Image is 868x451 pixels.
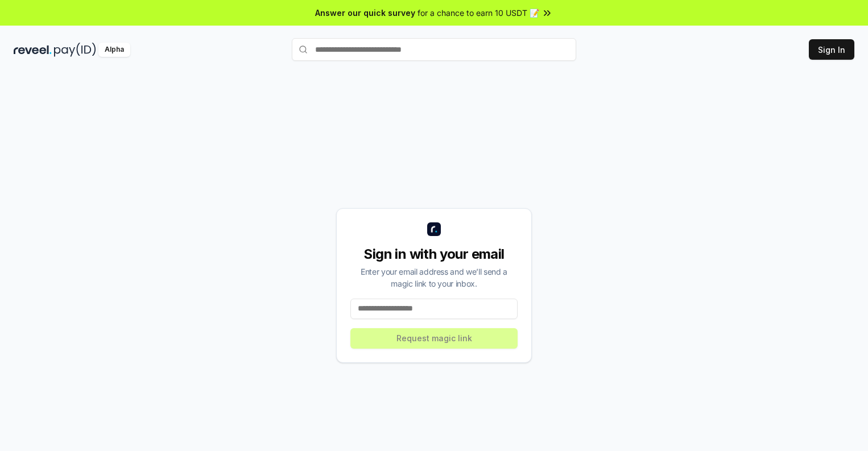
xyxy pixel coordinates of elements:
[98,43,130,57] div: Alpha
[14,43,52,57] img: reveel_dark
[350,266,518,289] div: Enter your email address and we’ll send a magic link to your inbox.
[418,7,539,19] span: for a chance to earn 10 USDT 📝
[427,222,441,236] img: logo_small
[315,7,415,19] span: Answer our quick survey
[350,245,518,263] div: Sign in with your email
[809,39,854,60] button: Sign In
[54,43,96,57] img: pay_id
